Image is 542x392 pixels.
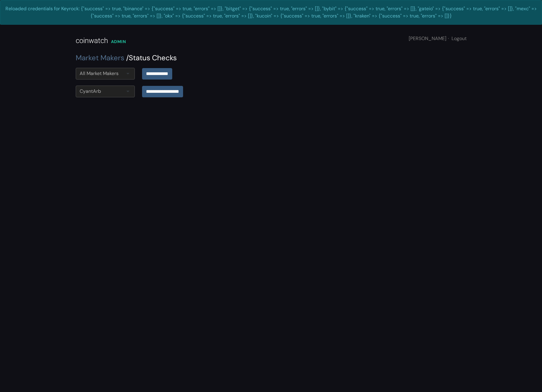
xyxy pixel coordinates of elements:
div: coinwatch [76,35,108,46]
div: Status Checks [76,52,467,63]
div: [PERSON_NAME] [409,35,467,42]
a: Market Makers [76,53,124,62]
div: ADMIN [111,39,126,45]
div: All Market Makers [80,70,119,77]
a: coinwatch ADMIN [76,25,126,52]
div: CyantArb [80,88,101,95]
span: / [126,53,129,62]
a: Logout [452,35,467,42]
span: · [448,35,449,42]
